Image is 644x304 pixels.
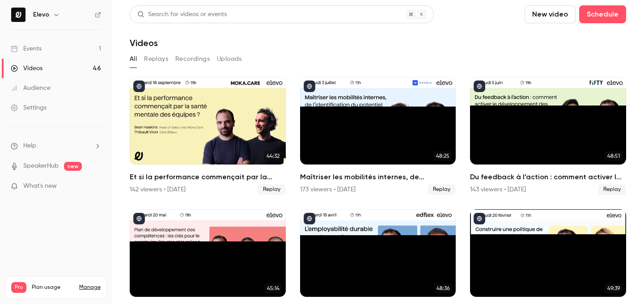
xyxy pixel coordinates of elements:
span: 44:32 [264,151,282,161]
a: SpeakerHub [23,161,59,171]
h2: Du feedback à l’action : comment activer le développement des compétences au quotidien ? [470,172,626,182]
li: help-dropdown-opener [11,141,101,151]
li: Maîtriser les mobilités internes, de l’identification du potentiel à la prise de poste. [300,77,456,195]
div: 173 viewers • [DATE] [300,185,356,194]
h6: Elevo [33,10,49,19]
span: Plan usage [32,284,74,291]
a: Manage [79,284,101,291]
span: Pro [11,282,26,293]
h1: Videos [130,38,158,48]
div: Audience [11,84,51,93]
button: published [304,213,315,224]
button: Schedule [579,5,626,23]
div: Settings [11,103,47,112]
span: Replay [598,184,626,195]
section: Videos [130,5,626,299]
button: published [133,213,145,224]
button: published [133,80,145,92]
span: 48:25 [433,151,452,161]
button: published [474,213,485,224]
li: Du feedback à l’action : comment activer le développement des compétences au quotidien ? [470,77,626,195]
span: Replay [428,184,456,195]
div: 142 viewers • [DATE] [130,185,186,194]
button: New video [525,5,576,23]
div: Videos [11,64,42,73]
span: 45:14 [264,283,282,293]
span: What's new [23,182,57,191]
span: 49:39 [605,283,623,293]
div: Search for videos or events [137,10,227,19]
button: Uploads [217,52,242,66]
a: 44:32Et si la performance commençait par la santé mentale des équipes ?142 viewers • [DATE]Replay [130,77,286,195]
button: Replays [144,52,168,66]
div: Events [11,44,42,53]
span: 48:36 [434,283,452,293]
button: published [474,80,485,92]
button: All [130,52,137,66]
a: 48:51Du feedback à l’action : comment activer le développement des compétences au quotidien ?143 ... [470,77,626,195]
button: published [304,80,315,92]
li: Et si la performance commençait par la santé mentale des équipes ? [130,77,286,195]
h2: Maîtriser les mobilités internes, de l’identification du potentiel à la prise de poste. [300,172,456,182]
span: 48:51 [605,151,623,161]
img: Elevo [11,8,25,22]
button: Recordings [175,52,210,66]
a: 48:25Maîtriser les mobilités internes, de l’identification du potentiel à la prise de poste.173 v... [300,77,456,195]
span: new [64,162,82,171]
h2: Et si la performance commençait par la santé mentale des équipes ? [130,172,286,182]
span: Help [23,141,36,151]
span: Replay [258,184,286,195]
div: 143 viewers • [DATE] [470,185,526,194]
